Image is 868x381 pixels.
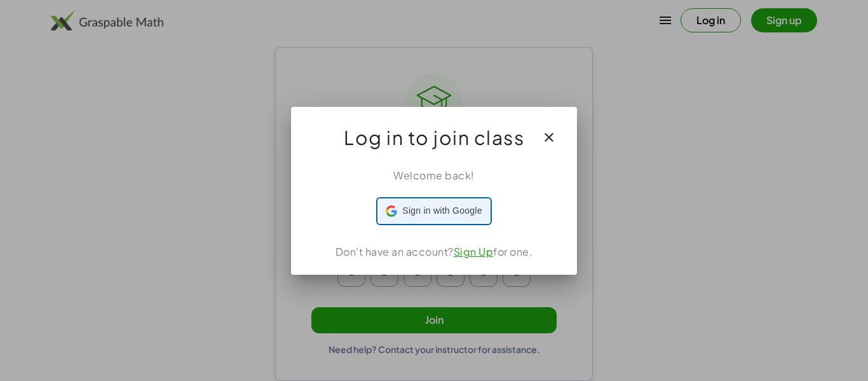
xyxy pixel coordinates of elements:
div: Welcome back! [306,168,562,183]
div: Don't have an account? for one. [306,244,562,260]
div: Sign in with Google [377,198,490,224]
span: Sign in with Google [402,204,482,218]
a: Sign Up [454,245,494,258]
span: Log in to join class [344,122,524,153]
